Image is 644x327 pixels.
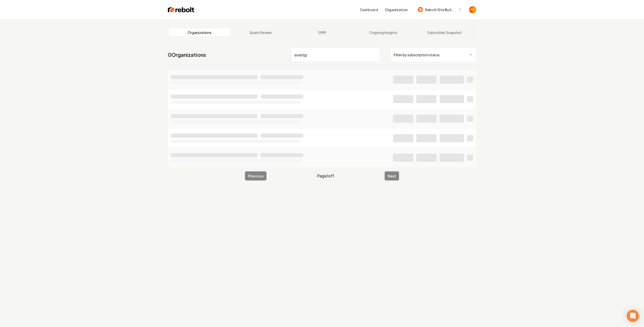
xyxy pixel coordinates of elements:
button: Open user button [469,6,476,13]
img: Anthony Hurgoi [469,6,476,13]
img: Rebolt Logo [168,6,194,13]
a: Ongoing Insights [353,28,414,37]
a: Organizations [169,28,230,37]
a: 0Organizations [168,51,206,58]
a: Spam Review [230,28,292,37]
img: Rebolt Site Builder [418,7,423,12]
a: SMM [291,28,353,37]
input: Search by name or ID [291,48,380,62]
button: Organization [382,5,411,14]
a: Dashboard [360,7,378,12]
span: Page 1 of 1 [317,173,334,179]
a: Subscriber Snapshot [414,28,475,37]
div: Open Intercom Messenger [627,310,639,322]
span: Rebolt Site Builder [425,7,456,12]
